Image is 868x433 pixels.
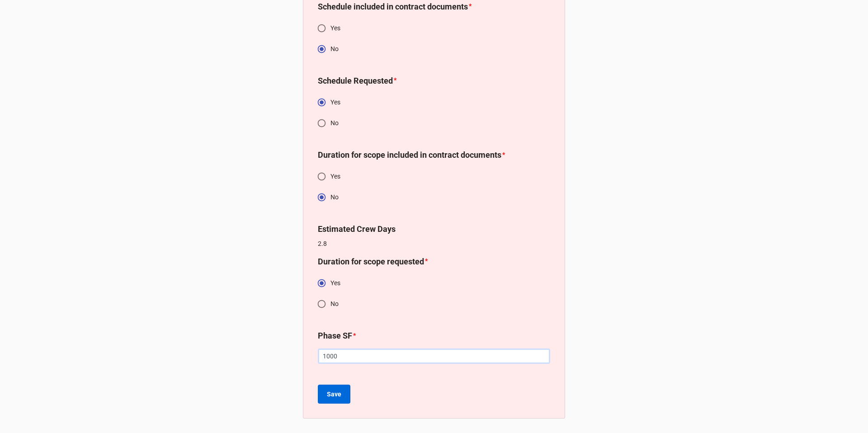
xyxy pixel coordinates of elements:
[318,0,468,13] label: Schedule included in contract documents
[330,24,340,33] span: Yes
[330,193,339,202] span: No
[318,255,424,268] label: Duration for scope requested
[318,329,352,342] label: Phase SF
[318,224,396,234] b: Estimated Crew Days
[330,278,340,288] span: Yes
[327,390,341,399] b: Save
[330,98,340,107] span: Yes
[318,75,393,87] label: Schedule Requested
[330,118,339,128] span: No
[318,385,350,404] button: Save
[318,149,501,161] label: Duration for scope included in contract documents
[330,172,340,181] span: Yes
[330,44,339,54] span: No
[330,299,339,309] span: No
[318,239,550,248] p: 2.8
